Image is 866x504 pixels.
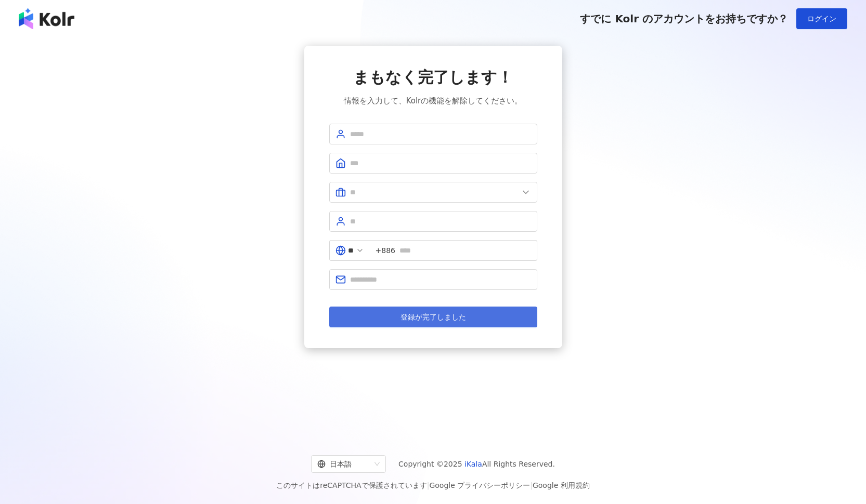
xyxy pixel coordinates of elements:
img: logo [19,8,74,29]
a: iKala [464,460,482,468]
span: すでに Kolr のアカウントをお持ちですか？ [580,12,788,25]
button: ログイン [796,8,847,29]
span: Copyright © 2025 All Rights Reserved. [398,458,555,470]
a: Google 利用規約 [533,481,590,489]
span: 登録が完了しました [400,313,466,321]
span: ログイン [807,15,836,23]
span: まもなく完了します！ [353,67,513,88]
span: 情報を入力して、Kolrの機能を解除してください。 [344,95,523,107]
span: +886 [376,245,395,256]
div: 日本語 [317,456,370,472]
a: Google プライバシーポリシー [429,481,530,489]
span: このサイトはreCAPTCHAで保護されています [276,479,590,492]
button: 登録が完了しました [329,307,537,327]
span: | [530,481,533,489]
span: | [427,481,430,489]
